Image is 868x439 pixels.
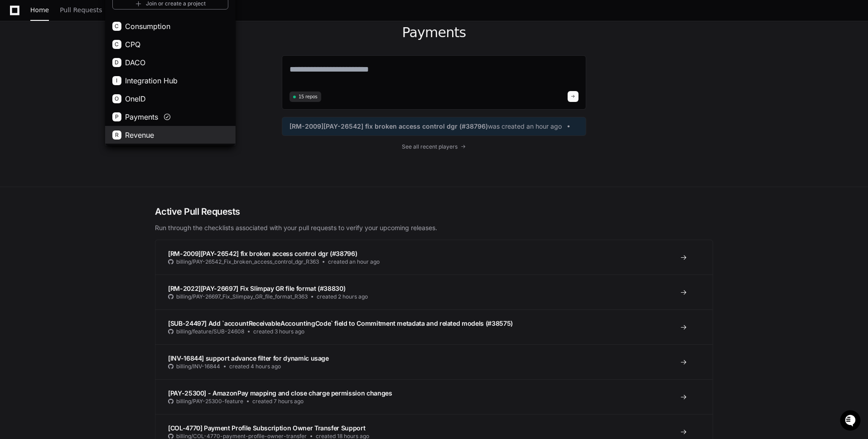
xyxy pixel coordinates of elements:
div: C [112,40,121,49]
span: [COL-4770] Payment Profile Subscription Owner Transfer Support [168,424,365,432]
span: CPQ [125,39,140,50]
span: Consumption [125,21,170,32]
a: [INV-16844] support advance filter for dynamic usagebilling/INV-16844created 4 hours ago [155,344,713,379]
iframe: Open customer support [839,409,863,434]
span: [RM-2009][PAY-26542] fix broken access control dgr (#38796) [168,250,357,257]
div: P [112,112,121,121]
span: OneID [125,93,146,104]
a: See all recent players [282,143,586,150]
span: billing/PAY-25300-feature [176,398,243,405]
span: created 2 hours ago [317,293,368,300]
div: Past conversations [9,98,61,106]
span: [PERSON_NAME] [28,121,73,128]
span: Revenue [125,130,154,140]
div: Start new chat [31,67,149,76]
span: Integration Hub [125,75,178,86]
img: 1736555170064-99ba0984-63c1-480f-8ee9-699278ef63ed [9,67,25,83]
span: billing/feature/SUB-24608 [176,328,244,335]
span: Pylon [90,141,110,148]
a: [PAY-25300] - AmazonPay mapping and close charge permission changesbilling/PAY-25300-featurecreat... [155,379,713,414]
span: See all recent players [402,143,458,150]
button: See all [140,96,165,107]
span: [INV-16844] support advance filter for dynamic usage [168,354,329,362]
span: 15 repos [299,93,318,100]
a: [SUB-24497] Add `accountReceivableAccountingCode` field to Commitment metadata and related models... [155,309,713,344]
a: [RM-2009][PAY-26542] fix broken access control dgr (#38796)billing/PAY-26542_Fix_broken_access_co... [155,240,713,275]
span: was created an hour ago [488,122,562,131]
span: [RM-2009][PAY-26542] fix broken access control dgr (#38796) [289,122,488,131]
span: created an hour ago [328,258,380,265]
span: billing/PAY-26697_Fix_Slimpay_GR_file_format_R363 [176,293,308,300]
div: Welcome [9,36,165,50]
h2: Active Pull Requests [155,205,713,218]
span: Home [30,7,49,13]
span: [DATE] [80,121,99,128]
p: Run through the checklists associated with your pull requests to verify your upcoming releases. [155,223,713,232]
a: Powered byPylon [64,141,110,148]
div: We're offline, we'll be back soon [31,76,118,83]
a: [RM-2022][PAY-26697] Fix Slimpay GR file format (#38830)billing/PAY-26697_Fix_Slimpay_GR_file_for... [155,275,713,309]
div: C [112,22,121,31]
span: [RM-2022][PAY-26697] Fix Slimpay GR file format (#38830) [168,285,345,292]
button: Start new chat [154,70,165,81]
span: • [75,121,78,128]
img: PlayerZero [9,9,27,27]
img: Sidi Zhu [9,112,24,127]
div: D [112,58,121,67]
span: billing/PAY-26542_Fix_broken_access_control_dgr_R363 [176,258,319,265]
span: created 4 hours ago [229,363,281,370]
span: [SUB-24497] Add `accountReceivableAccountingCode` field to Commitment metadata and related models... [168,319,513,327]
span: Payments [125,111,158,122]
span: Pull Requests [60,7,102,13]
span: created 3 hours ago [253,328,304,335]
div: O [112,94,121,103]
a: [RM-2009][PAY-26542] fix broken access control dgr (#38796)was created an hour ago [289,122,579,131]
div: I [112,76,121,85]
span: [PAY-25300] - AmazonPay mapping and close charge permission changes [168,389,392,397]
span: DACO [125,57,145,68]
span: created 7 hours ago [252,398,304,405]
div: R [112,130,121,140]
h1: Payments [282,24,586,41]
span: billing/INV-16844 [176,363,220,370]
